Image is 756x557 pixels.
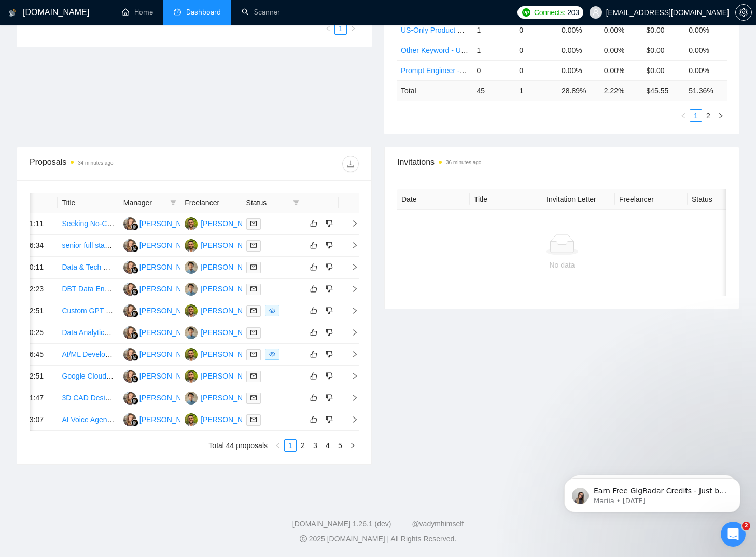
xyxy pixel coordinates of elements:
[123,197,166,208] span: Manager
[131,223,138,230] img: gigradar-bm.png
[201,283,260,295] div: [PERSON_NAME]
[326,372,333,380] span: dislike
[123,392,136,405] img: NK
[123,239,136,252] img: NK
[642,40,685,60] td: $0.00
[721,522,746,547] iframe: Intercom live chat
[326,415,333,424] span: dislike
[185,239,198,252] img: U
[326,328,333,337] span: dislike
[201,414,260,425] div: [PERSON_NAME]
[185,392,198,405] img: RT
[343,351,358,358] span: right
[567,7,579,18] span: 203
[326,285,333,293] span: dislike
[30,156,194,172] div: Proposals
[405,259,719,271] div: No data
[307,261,320,273] button: like
[326,263,333,271] span: dislike
[123,262,199,271] a: NK[PERSON_NAME]
[600,20,642,40] td: 0.00%
[401,26,524,34] a: US-Only Product analytics - no budget
[334,439,346,452] li: 5
[323,348,335,360] button: dislike
[123,219,199,227] a: NK[PERSON_NAME]
[412,520,464,528] a: @vadymhimself
[310,394,317,402] span: like
[242,8,280,17] a: searchScanner
[342,156,359,172] button: download
[334,440,346,451] a: 5
[250,242,257,248] span: mail
[307,392,320,404] button: like
[690,109,702,122] li: 1
[45,40,179,49] p: Message from Mariia, sent 7w ago
[78,160,113,166] time: 34 minutes ago
[62,372,262,380] a: Google Cloud & AI Specialist & Super Awesome Tech Nerd (b)
[139,305,199,316] div: [PERSON_NAME]
[201,327,260,338] div: [PERSON_NAME]
[323,392,335,404] button: dislike
[62,328,166,337] a: Data Analytics Engineer Needed
[45,30,179,286] span: Earn Free GigRadar Credits - Just by Sharing Your Story! 💬 Want more credits for sending proposal...
[139,283,199,295] div: [PERSON_NAME]
[123,306,199,314] a: NK[PERSON_NAME]
[292,520,391,528] a: [DOMAIN_NAME] 1.26.1 (dev)
[58,257,119,278] td: Data & Tech Manager
[139,392,199,403] div: [PERSON_NAME]
[284,439,297,452] li: 1
[170,200,176,206] span: filter
[250,373,257,379] span: mail
[131,375,138,383] img: gigradar-bm.png
[690,110,702,121] a: 1
[310,285,317,293] span: like
[62,394,301,402] a: 3D CAD Design & CFD Analysis for Revolutionary Wave Energy Converter
[592,9,599,16] span: user
[185,371,260,380] a: U[PERSON_NAME]
[123,304,136,317] img: NK
[250,416,257,423] span: mail
[680,113,687,119] span: left
[139,261,199,273] div: [PERSON_NAME]
[139,414,199,425] div: [PERSON_NAME]
[185,241,260,249] a: U[PERSON_NAME]
[293,200,299,206] span: filter
[522,8,530,17] img: upwork-logo.png
[123,326,136,339] img: NK
[736,8,751,17] span: setting
[246,197,289,208] span: Status
[58,193,119,213] th: Title
[297,440,309,451] a: 2
[62,350,280,358] a: AI/ML Developer - Founding Team Member for Innovative AI Startup
[58,300,119,322] td: Custom GPT builder - Do you know Custom GPTs? (this is similar)
[307,239,320,252] button: like
[8,534,748,545] div: 2025 [DOMAIN_NAME] | All Rights Reserved.
[557,60,600,80] td: 0.00%
[703,110,714,121] a: 2
[131,267,138,274] img: gigradar-bm.png
[201,370,260,382] div: [PERSON_NAME]
[310,263,317,271] span: like
[272,439,284,452] li: Previous Page
[343,263,358,271] span: right
[401,66,542,75] a: Prompt Engineer - US-Only AI Development
[131,288,138,296] img: gigradar-bm.png
[684,80,727,101] td: 51.36 %
[735,4,752,21] button: setting
[307,283,320,295] button: like
[542,189,615,210] th: Invitation Letter
[642,80,685,101] td: $ 45.55
[123,217,136,230] img: NK
[300,535,307,542] span: copyright
[310,350,317,358] span: like
[557,40,600,60] td: 0.00%
[323,370,335,382] button: dislike
[139,240,199,251] div: [PERSON_NAME]
[323,304,335,317] button: dislike
[309,439,321,452] li: 3
[323,217,335,230] button: dislike
[702,109,715,122] li: 2
[322,440,333,451] a: 4
[201,349,260,360] div: [PERSON_NAME]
